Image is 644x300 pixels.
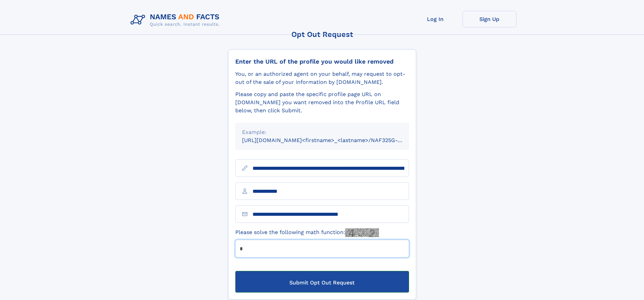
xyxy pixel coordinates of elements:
a: Sign Up [462,11,517,27]
div: Please copy and paste the specific profile page URL on [DOMAIN_NAME] you want removed into the Pr... [235,90,409,115]
label: Please solve the following math function: [235,228,379,237]
div: Enter the URL of the profile you would like removed [235,58,409,65]
div: You, or an authorized agent on your behalf, may request to opt-out of the sale of your informatio... [235,70,409,86]
button: Submit Opt Out Request [235,271,409,293]
small: [URL][DOMAIN_NAME]<firstname>_<lastname>/NAF325G-xxxxxxxx [242,137,422,143]
img: Logo Names and Facts [128,11,225,29]
div: Example: [242,128,402,136]
a: Log In [408,11,462,27]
